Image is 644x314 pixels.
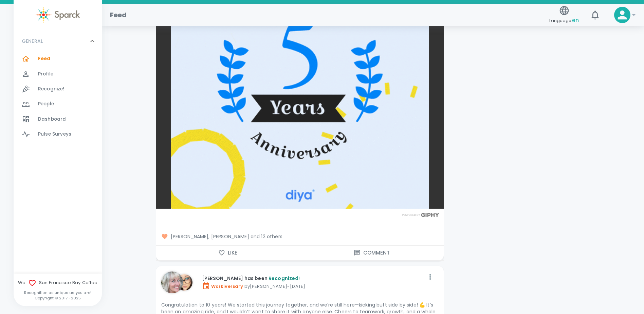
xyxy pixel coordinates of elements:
[22,38,43,45] p: GENERAL
[572,16,579,24] span: en
[14,31,102,51] div: GENERAL
[14,67,102,82] a: Profile
[202,275,425,282] p: [PERSON_NAME] has been
[14,112,102,127] a: Dashboard
[14,7,102,23] a: Sparck logo
[14,279,102,287] span: We San Francisco Bay Coffee
[14,51,102,66] a: Feed
[38,86,65,92] span: Recognize!
[300,246,444,260] button: Comment
[36,7,80,23] img: Sparck logo
[38,116,66,123] span: Dashboard
[14,295,102,301] p: Copyright © 2017 - 2025
[161,233,438,240] span: [PERSON_NAME], [PERSON_NAME] and 12 others
[14,51,102,144] div: GENERAL
[202,283,243,290] span: Workiversary
[38,55,51,62] span: Feed
[14,97,102,111] a: People
[549,16,579,25] span: Language:
[547,3,582,27] button: Language:en
[161,272,183,293] img: Picture of Linda Chock
[38,101,54,107] span: People
[38,131,71,138] span: Pulse Surveys
[156,246,300,260] button: Like
[202,282,425,290] p: by [PERSON_NAME] • [DATE]
[38,71,53,77] span: Profile
[14,290,102,295] p: Recognition as unique as you are!
[269,275,300,282] span: Recognized!
[176,274,192,291] img: Picture of Favi Ruiz
[14,82,102,97] a: Recognize!
[400,213,441,217] img: Powered by GIPHY
[14,127,102,142] a: Pulse Surveys
[110,10,127,20] h1: Feed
